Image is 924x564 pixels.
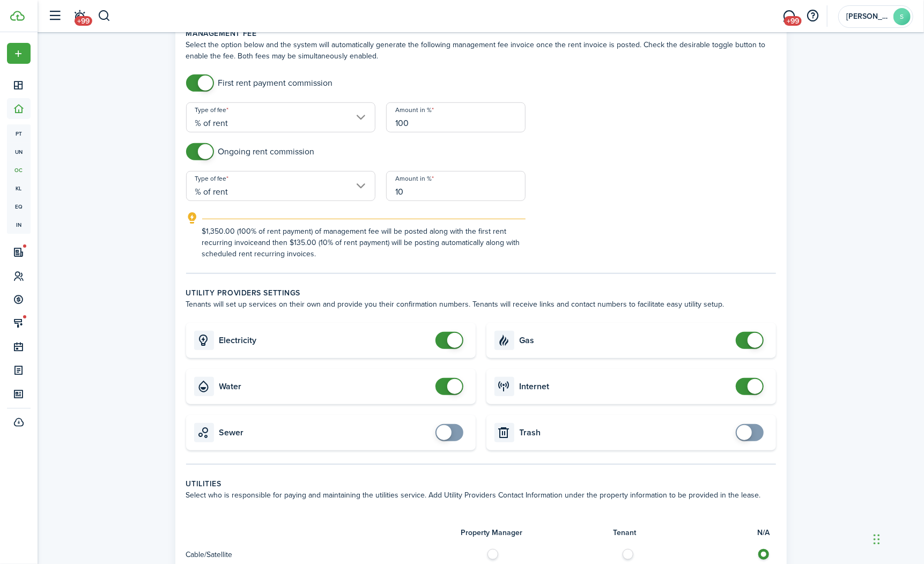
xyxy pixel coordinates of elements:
[758,527,770,538] span: N/A
[520,382,730,391] card-title: Internet
[461,527,523,538] span: Property Manager
[186,171,375,201] input: Select type
[219,336,430,345] card-title: Electricity
[186,39,776,62] wizard-step-header-description: Select the option below and the system will automatically generate the following management fee i...
[186,478,776,489] wizard-step-header-title: Utilities
[7,43,31,64] button: Open menu
[784,16,802,26] span: +99
[186,287,776,299] wizard-step-header-title: Utility providers settings
[520,336,730,345] card-title: Gas
[7,143,31,161] a: un
[7,216,31,234] a: in
[613,527,636,538] span: Tenant
[186,28,776,39] wizard-step-header-title: Management fee
[870,513,924,564] iframe: Chat Widget
[186,489,776,501] wizard-step-header-description: Select who is responsible for paying and maintaining the utilities service. Add Utility Providers...
[874,523,880,555] div: Drag
[70,3,90,30] a: Notifications
[202,226,526,259] explanation-description: $1,350.00 (100% of rent payment) of management fee will be posted along with the first rent recur...
[804,7,822,25] button: Open resource center
[186,299,776,310] wizard-step-header-description: Tenants will set up services on their own and provide you their confirmation numbers. Tenants wil...
[520,428,730,437] card-title: Trash
[219,382,430,391] card-title: Water
[386,171,526,201] input: 0
[846,13,889,20] span: Sarah
[186,212,199,225] i: outline
[779,3,800,30] a: Messaging
[7,161,31,179] a: oc
[7,197,31,216] a: eq
[181,549,481,560] div: Cable/Satellite
[186,102,375,132] input: Select type
[10,11,25,21] img: TenantCloud
[7,124,31,143] a: pt
[219,428,430,437] card-title: Sewer
[75,16,92,26] span: +99
[7,179,31,197] a: kl
[45,6,65,26] button: Open sidebar
[893,8,911,25] avatar-text: S
[98,7,111,25] button: Search
[386,102,526,132] input: 0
